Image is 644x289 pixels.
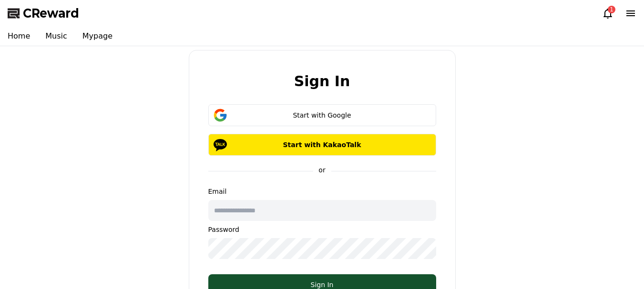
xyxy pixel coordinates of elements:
[208,187,436,196] p: Email
[313,165,331,175] p: or
[38,27,75,46] a: Music
[23,6,79,21] span: CReward
[608,6,615,13] div: 1
[602,8,613,19] a: 1
[222,110,422,120] div: Start with Google
[208,225,436,234] p: Password
[8,6,79,21] a: CReward
[75,27,120,46] a: Mypage
[208,134,436,156] button: Start with KakaoTalk
[222,140,422,149] p: Start with KakaoTalk
[208,104,436,126] button: Start with Google
[294,73,350,89] h2: Sign In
